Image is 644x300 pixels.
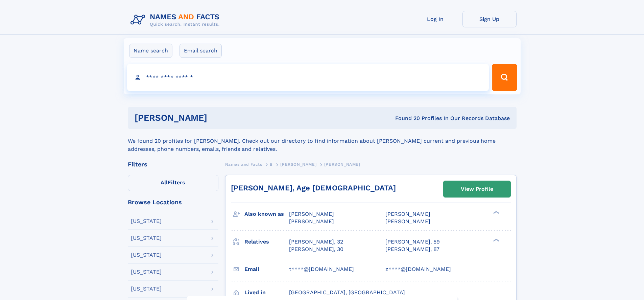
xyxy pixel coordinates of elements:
[289,238,343,246] a: [PERSON_NAME], 32
[131,235,162,241] div: [US_STATE]
[385,218,430,225] span: [PERSON_NAME]
[289,246,343,253] a: [PERSON_NAME], 30
[408,11,462,27] a: Log In
[280,160,316,168] a: [PERSON_NAME]
[289,211,334,217] span: [PERSON_NAME]
[131,269,162,275] div: [US_STATE]
[128,161,218,167] div: Filters
[385,246,439,253] a: [PERSON_NAME], 87
[131,286,162,292] div: [US_STATE]
[492,238,500,242] div: ❯
[324,162,360,167] span: [PERSON_NAME]
[244,287,289,298] h3: Lived in
[462,11,517,27] a: Sign Up
[231,184,396,192] a: [PERSON_NAME], Age [DEMOGRAPHIC_DATA]
[244,208,289,220] h3: Also known as
[270,162,273,167] span: B
[492,64,517,91] button: Search Button
[127,64,489,91] input: search input
[128,11,225,29] img: Logo Names and Facts
[128,175,218,191] label: Filters
[161,179,168,186] span: All
[301,115,510,122] div: Found 20 Profiles In Our Records Database
[385,211,430,217] span: [PERSON_NAME]
[244,236,289,248] h3: Relatives
[129,44,172,58] label: Name search
[244,263,289,275] h3: Email
[444,181,510,197] a: View Profile
[492,210,500,215] div: ❯
[180,44,222,58] label: Email search
[461,181,493,197] div: View Profile
[289,289,405,296] span: [GEOGRAPHIC_DATA], [GEOGRAPHIC_DATA]
[131,218,162,224] div: [US_STATE]
[131,252,162,258] div: [US_STATE]
[385,238,440,246] a: [PERSON_NAME], 59
[280,162,316,167] span: [PERSON_NAME]
[128,129,517,153] div: We found 20 profiles for [PERSON_NAME]. Check out our directory to find information about [PERSON...
[270,160,273,168] a: B
[289,218,334,225] span: [PERSON_NAME]
[128,199,218,205] div: Browse Locations
[135,114,301,122] h1: [PERSON_NAME]
[225,160,262,168] a: Names and Facts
